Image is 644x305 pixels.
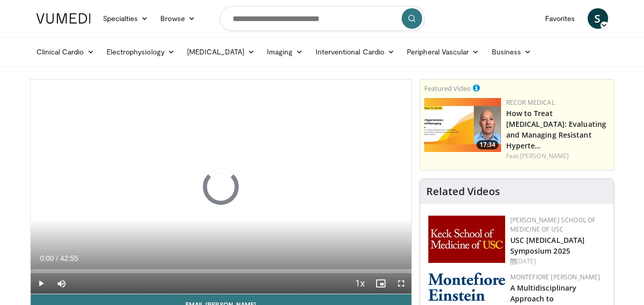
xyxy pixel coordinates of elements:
[30,42,100,62] a: Clinical Cardio
[506,98,555,107] a: Recor Medical
[401,42,485,62] a: Peripheral Vascular
[510,273,600,281] a: Montefiore [PERSON_NAME]
[36,13,91,24] img: VuMedi Logo
[506,151,610,161] div: Feat.
[510,235,585,256] a: USC [MEDICAL_DATA] Symposium 2025
[154,8,201,29] a: Browse
[181,42,261,62] a: [MEDICAL_DATA]
[588,8,608,29] a: S
[424,98,501,152] a: 17:34
[31,269,411,273] div: Progress Bar
[424,98,501,152] img: 10cbd22e-c1e6-49ff-b90e-4507a8859fc1.jpg.150x105_q85_crop-smart_upscale.jpg
[51,273,72,294] button: Mute
[261,42,309,62] a: Imaging
[539,8,581,29] a: Favorites
[391,273,411,294] button: Fullscreen
[220,6,425,31] input: Search topics, interventions
[424,84,471,93] small: Featured Video
[56,254,58,262] span: /
[40,254,54,262] span: 0:00
[350,273,370,294] button: Playback Rate
[60,254,78,262] span: 42:55
[100,42,181,62] a: Electrophysiology
[370,273,391,294] button: Enable picture-in-picture mode
[520,151,569,160] a: [PERSON_NAME]
[428,273,505,301] img: b0142b4c-93a1-4b58-8f91-5265c282693c.png.150x105_q85_autocrop_double_scale_upscale_version-0.2.png
[510,216,596,234] a: [PERSON_NAME] School of Medicine of USC
[426,185,500,198] h4: Related Videos
[428,216,505,263] img: 7b941f1f-d101-407a-8bfa-07bd47db01ba.png.150x105_q85_autocrop_double_scale_upscale_version-0.2.jpg
[486,42,538,62] a: Business
[476,140,498,149] span: 17:34
[309,42,401,62] a: Interventional Cardio
[31,273,51,294] button: Play
[510,257,606,266] div: [DATE]
[506,108,607,150] a: How to Treat [MEDICAL_DATA]: Evaluating and Managing Resistant Hyperte…
[31,80,411,294] video-js: Video Player
[97,8,155,29] a: Specialties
